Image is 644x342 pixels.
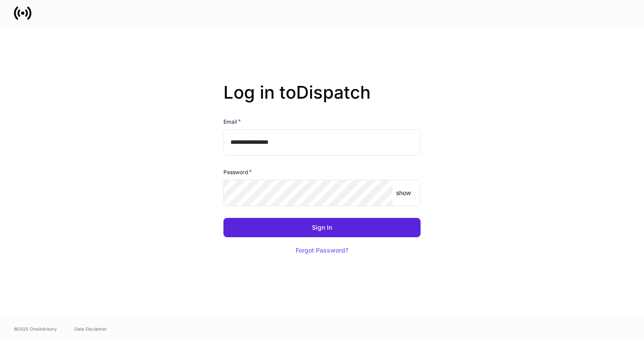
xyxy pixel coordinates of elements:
[223,218,421,237] button: Sign In
[285,241,359,260] button: Forgot Password?
[296,247,348,253] div: Forgot Password?
[223,82,421,117] h2: Log in to Dispatch
[74,325,107,332] a: Data Disclaimer
[223,167,252,176] h6: Password
[396,189,411,197] p: show
[223,117,241,126] h6: Email
[312,224,332,231] div: Sign In
[14,325,57,332] span: © 2025 OneAdvisory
